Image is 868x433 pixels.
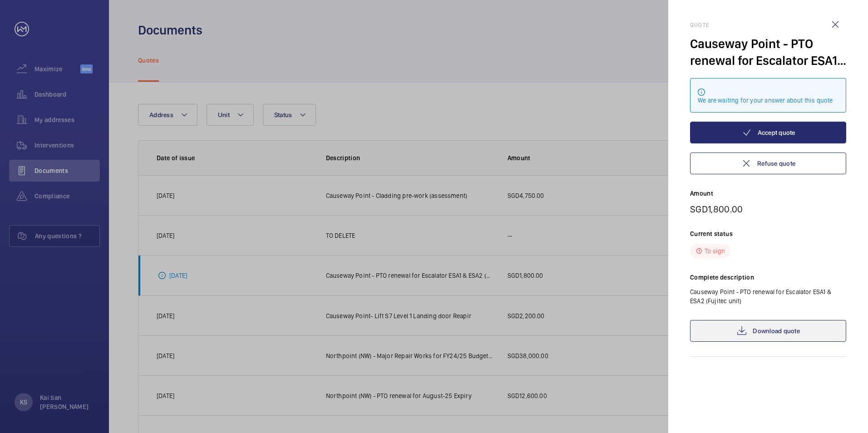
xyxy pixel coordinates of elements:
p: Complete description [690,273,846,282]
div: We are waiting for your answer about this quote [698,96,838,105]
p: Amount [690,189,846,198]
a: Download quote [690,320,846,342]
p: Current status [690,229,846,238]
button: Accept quote [690,122,846,143]
p: Causeway Point - PTO renewal for Escalator ESA1 & ESA2 (Fujitec unit) [690,287,846,305]
button: Refuse quote [690,153,846,174]
p: SGD1,800.00 [690,203,846,215]
div: Causeway Point - PTO renewal for Escalator ESA1 & ESA2 (Fujitec unit) [690,35,846,69]
h2: Quote [690,22,846,28]
p: To sign [705,246,725,256]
